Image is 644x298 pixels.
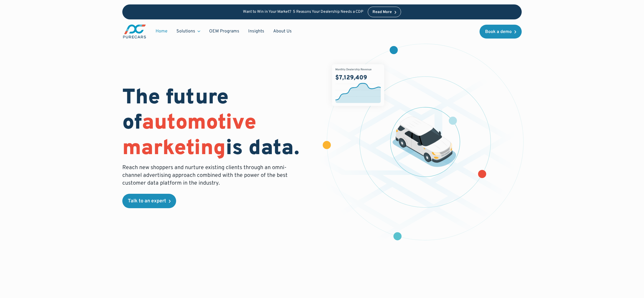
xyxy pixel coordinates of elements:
span: automotive marketing [122,110,256,162]
a: Read More [368,7,401,17]
a: Home [151,26,172,37]
a: main [122,24,147,39]
a: Insights [244,26,269,37]
div: Solutions [176,28,195,34]
h1: The future of is data. [122,86,315,162]
a: OEM Programs [205,26,244,37]
div: Talk to an expert [128,199,166,204]
a: Talk to an expert [122,194,176,208]
a: Book a demo [480,25,522,39]
div: Book a demo [485,30,512,34]
div: Solutions [172,26,205,37]
img: purecars logo [122,24,147,39]
img: chart showing monthly dealership revenue of $7m [332,64,384,106]
p: Reach new shoppers and nurture existing clients through an omni-channel advertising approach comb... [122,164,291,187]
a: About Us [269,26,296,37]
p: Want to Win in Your Market? 5 Reasons Your Dealership Needs a CDP [243,10,363,14]
div: Read More [372,10,392,14]
img: illustration of a vehicle [392,117,456,167]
